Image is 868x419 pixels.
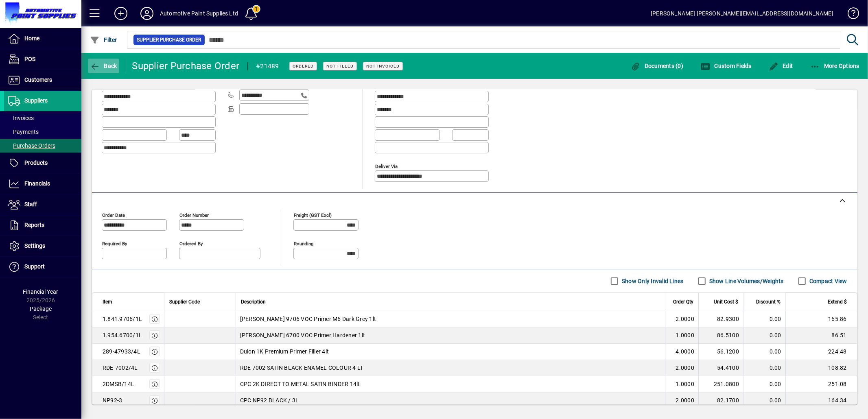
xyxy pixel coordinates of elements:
span: [PERSON_NAME] 6700 VOC Primer Hardener 1lt [240,331,365,339]
mat-label: Ordered by [179,240,203,246]
td: 1.0000 [666,327,698,344]
a: Home [4,28,81,49]
span: Ordered [293,63,314,69]
a: Products [4,153,81,173]
span: Purchase Orders [8,142,55,149]
a: Support [4,257,81,277]
span: Not Filled [326,63,354,69]
span: Description [241,297,266,306]
label: Show Only Invalid Lines [620,277,684,285]
span: Not Invoiced [366,63,400,69]
td: 165.86 [785,311,857,327]
span: Discount % [756,297,781,306]
span: More Options [810,63,860,69]
td: 82.1700 [698,393,743,409]
a: Payments [4,125,81,139]
span: Payments [8,129,39,135]
span: Products [24,159,48,166]
div: Automotive Paint Supplies Ltd [160,7,238,20]
td: 1.0000 [666,376,698,393]
div: 289-47933/4L [103,347,140,356]
td: 54.4100 [698,360,743,376]
button: Filter [88,33,119,47]
span: Home [24,35,39,41]
td: 164.34 [785,393,857,409]
button: Add [108,6,134,21]
span: Dulon 1K Premium Primer Filler 4lt [240,347,329,356]
span: Supplier Purchase Order [137,36,201,44]
div: 1.841.9706/1L [103,315,142,323]
button: More Options [808,59,862,73]
span: Back [90,63,117,69]
td: 251.08 [785,376,857,393]
span: [PERSON_NAME] 9706 VOC Primer M6 Dark Grey 1lt [240,315,376,323]
td: 86.51 [785,327,857,344]
span: Custom Fields [700,63,752,69]
span: CPC NP92 BLACK / 3L [240,396,299,404]
td: 108.82 [785,360,857,376]
span: Order Qty [673,297,693,306]
td: 86.5100 [698,327,743,344]
a: Customers [4,70,81,90]
span: Financial Year [23,288,59,295]
span: Filter [90,37,117,43]
td: 2.0000 [666,311,698,327]
td: 0.00 [743,360,785,376]
span: Package [30,306,52,312]
td: 0.00 [743,376,785,393]
td: 0.00 [743,344,785,360]
a: Settings [4,236,81,256]
a: POS [4,49,81,70]
span: Financials [24,180,50,187]
span: Edit [769,63,793,69]
mat-label: Rounding [294,240,313,246]
div: [PERSON_NAME] [PERSON_NAME][EMAIL_ADDRESS][DOMAIN_NAME] [651,7,833,20]
span: Staff [24,201,37,207]
span: Extend $ [828,297,847,306]
a: Staff [4,194,81,215]
label: Compact View [808,277,847,285]
span: Reports [24,222,44,228]
span: POS [24,56,35,62]
button: Custom Fields [698,59,754,73]
span: Support [24,263,45,270]
div: RDE-7002/4L [103,364,138,372]
span: Documents (0) [631,63,684,69]
app-page-header-button: Back [81,59,126,73]
span: Suppliers [24,97,48,104]
td: 0.00 [743,311,785,327]
span: RDE 7002 SATIN BLACK ENAMEL COLOUR 4 LT [240,364,363,372]
button: Back [88,59,119,73]
a: Knowledge Base [842,2,858,28]
td: 82.9300 [698,311,743,327]
div: NP92-3 [103,396,122,404]
mat-label: Order date [102,212,125,218]
mat-label: Order number [179,212,209,218]
span: Settings [24,242,45,249]
td: 0.00 [743,327,785,344]
mat-label: Freight (GST excl) [294,212,332,218]
a: Financials [4,174,81,194]
span: Supplier Code [169,297,200,306]
div: 1.954.6700/1L [103,331,142,339]
label: Show Line Volumes/Weights [708,277,784,285]
div: Supplier Purchase Order [132,59,240,72]
mat-label: Deliver via [375,163,398,169]
a: Reports [4,215,81,236]
a: Invoices [4,111,81,125]
span: Invoices [8,115,34,121]
td: 4.0000 [666,344,698,360]
div: 2DMSB/14L [103,380,134,388]
span: Item [103,297,112,306]
span: Unit Cost $ [714,297,738,306]
a: Purchase Orders [4,139,81,153]
td: 224.48 [785,344,857,360]
td: 2.0000 [666,393,698,409]
td: 2.0000 [666,360,698,376]
button: Edit [767,59,795,73]
mat-label: Required by [102,240,127,246]
td: 56.1200 [698,344,743,360]
button: Documents (0) [629,59,686,73]
span: Customers [24,76,52,83]
span: CPC 2K DIRECT TO METAL SATIN BINDER 14lt [240,380,360,388]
